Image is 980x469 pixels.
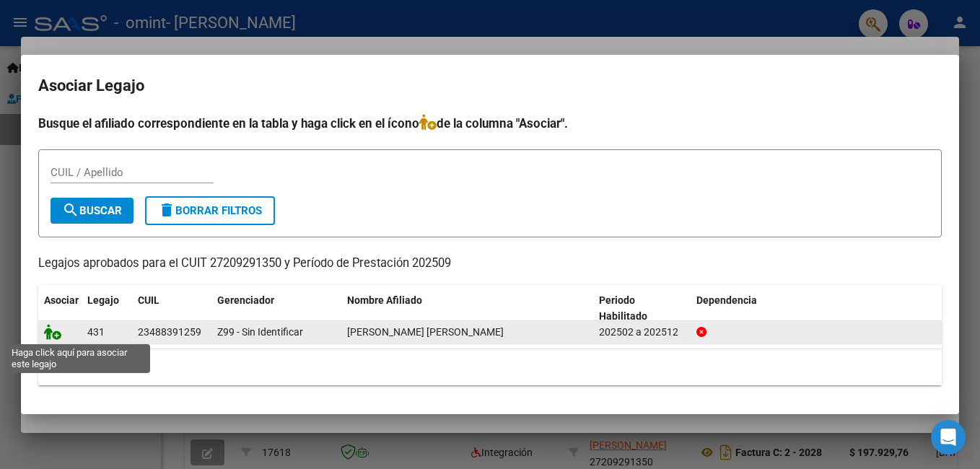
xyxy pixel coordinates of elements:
span: Borrar Filtros [158,204,262,217]
p: Legajos aprobados para el CUIT 27209291350 y Período de Prestación 202509 [38,255,942,273]
h2: Asociar Legajo [38,72,942,100]
datatable-header-cell: Nombre Afiliado [341,285,593,333]
span: CUIL [138,294,159,306]
h4: Busque el afiliado correspondiente en la tabla y haga click en el ícono de la columna "Asociar". [38,114,942,133]
datatable-header-cell: Legajo [82,285,132,333]
datatable-header-cell: Dependencia [691,285,942,333]
span: Legajo [87,294,119,306]
span: 431 [87,326,105,338]
span: Asociar [44,294,79,306]
mat-icon: delete [158,201,175,219]
span: Periodo Habilitado [599,294,647,323]
datatable-header-cell: Periodo Habilitado [593,285,691,333]
button: Borrar Filtros [145,196,275,225]
div: 23488391259 [138,324,201,341]
button: Buscar [51,198,134,224]
datatable-header-cell: Gerenciador [211,285,341,333]
datatable-header-cell: CUIL [132,285,211,333]
span: Gerenciador [217,294,274,306]
span: Dependencia [696,294,757,306]
mat-icon: search [62,201,79,219]
span: Nombre Afiliado [347,294,422,306]
span: CAZAUBON JUAN BAUTISTA [347,326,504,338]
div: 202502 a 202512 [599,324,685,341]
span: Z99 - Sin Identificar [217,326,303,338]
span: Buscar [62,204,122,217]
div: Open Intercom Messenger [931,420,966,455]
datatable-header-cell: Asociar [38,285,82,333]
div: 1 registros [38,349,942,385]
